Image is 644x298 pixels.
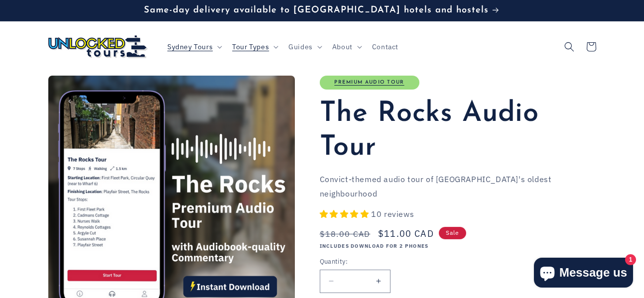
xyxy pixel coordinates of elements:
span: 10 reviews [371,209,414,219]
h1: The Rocks Audio Tour [320,97,596,165]
span: About [332,42,353,51]
s: $18.00 CAD [320,228,371,240]
span: Sydney Tours [167,42,213,51]
summary: Tour Types [226,36,282,57]
inbox-online-store-chat: Shopify online store chat [531,258,636,290]
summary: Sydney Tours [161,36,226,57]
span: Tour Types [232,42,269,51]
p: Convict-themed audio tour of [GEOGRAPHIC_DATA]'s oldest neighbourhood [320,172,596,201]
a: Premium Audio Tour [334,80,404,85]
span: 4.80 stars [320,209,372,219]
label: Quantity: [320,257,539,267]
strong: INCLUDES DOWNLOAD FOR 2 PHONES [320,243,429,249]
summary: Guides [282,36,326,57]
img: Unlocked Tours [48,35,148,58]
a: Contact [366,36,404,57]
a: Unlocked Tours [44,31,151,62]
span: Sale [439,227,466,239]
summary: Search [558,36,580,58]
span: Same-day delivery available to [GEOGRAPHIC_DATA] hotels and hostels [144,5,489,15]
span: Contact [372,42,398,51]
span: $11.00 CAD [378,227,434,240]
span: Guides [288,42,313,51]
summary: About [326,36,366,57]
